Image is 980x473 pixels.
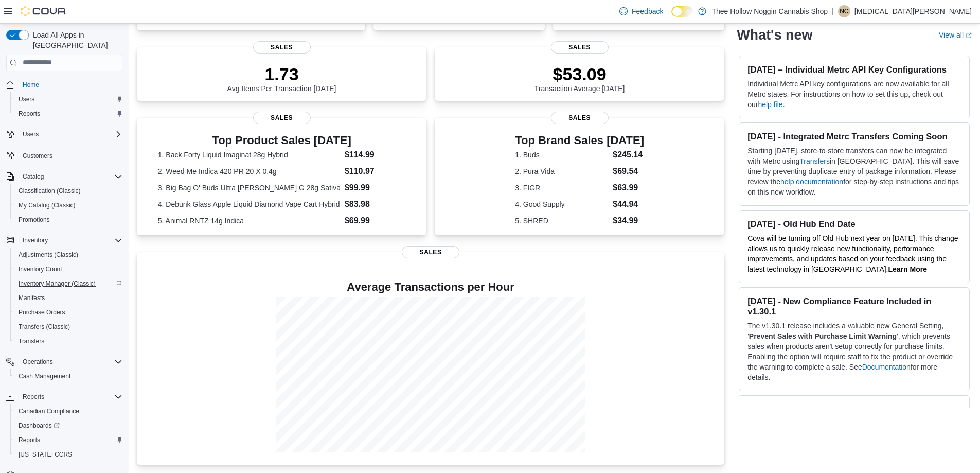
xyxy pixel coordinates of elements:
button: Canadian Compliance [10,404,127,418]
dt: 4. Debunk Glass Apple Liquid Diamond Vape Cart Hybrid [158,199,341,209]
button: Inventory Manager (Classic) [10,276,127,291]
span: Reports [19,391,122,403]
p: Individual Metrc API key configurations are now available for all Metrc states. For instructions ... [747,79,961,110]
p: Starting [DATE], store-to-store transfers can now be integrated with Metrc using in [GEOGRAPHIC_D... [747,146,961,197]
h4: Average Transactions per Hour [145,281,716,293]
a: Transfers [799,157,830,165]
span: Canadian Compliance [19,407,79,415]
p: [MEDICAL_DATA][PERSON_NAME] [854,5,972,17]
span: Reports [14,108,122,120]
button: Operations [19,356,57,368]
span: Cash Management [14,370,122,382]
button: Home [2,77,127,92]
div: Transaction Average [DATE] [534,64,625,93]
dt: 4. Good Supply [515,199,609,209]
strong: Prevent Sales with Purchase Limit Warning [749,332,897,340]
span: Users [19,95,34,103]
dt: 1. Buds [515,150,609,160]
a: My Catalog (Classic) [14,199,80,212]
a: Adjustments (Classic) [14,249,82,261]
span: Sales [253,112,311,124]
span: Dark Mode [671,17,672,17]
span: Transfers (Classic) [14,321,122,333]
button: Cash Management [10,369,127,383]
button: Users [19,128,43,141]
span: Transfers [14,335,122,347]
p: | [832,5,834,17]
dt: 3. Big Bag O' Buds Ultra [PERSON_NAME] G 28g Sativa [158,183,341,193]
h2: What's new [737,27,812,43]
button: Reports [2,390,127,404]
span: Cash Management [19,372,70,380]
a: Customers [19,150,57,162]
input: Dark Mode [671,6,693,17]
span: Inventory Manager (Classic) [19,279,96,288]
button: Inventory [19,234,52,247]
a: help file [758,100,782,109]
a: Inventory Manager (Classic) [14,277,100,290]
span: Users [23,130,39,138]
span: Reports [19,436,40,444]
span: Reports [14,434,122,446]
a: Feedback [615,1,667,22]
a: Reports [14,108,44,120]
a: Documentation [862,363,911,371]
dt: 3. FIGR [515,183,609,193]
button: Reports [19,391,48,403]
a: Dashboards [10,418,127,433]
button: Reports [10,107,127,121]
span: Transfers (Classic) [19,323,70,331]
p: $53.09 [534,64,625,84]
span: Customers [19,149,122,162]
span: Promotions [14,214,122,226]
dd: $245.14 [613,149,644,161]
a: help documentation [780,178,843,186]
h3: Top Product Sales [DATE] [158,134,406,147]
button: Customers [2,148,127,163]
span: Catalog [19,170,122,183]
dt: 2. Pura Vida [515,166,609,177]
dd: $110.97 [345,165,405,178]
svg: External link [966,32,972,39]
button: Promotions [10,213,127,227]
dd: $114.99 [345,149,405,161]
span: Canadian Compliance [14,405,122,417]
span: Users [14,93,122,106]
span: Transfers [19,337,44,345]
button: Adjustments (Classic) [10,248,127,262]
dd: $99.99 [345,182,405,194]
button: Transfers (Classic) [10,320,127,334]
button: Users [2,127,127,142]
span: Purchase Orders [14,306,122,319]
span: Reports [23,393,44,401]
span: Sales [551,112,609,124]
span: NC [840,5,848,17]
span: Promotions [19,216,50,224]
button: Reports [10,433,127,447]
span: Operations [19,356,122,368]
a: Purchase Orders [14,306,69,319]
button: My Catalog (Classic) [10,198,127,213]
dd: $83.98 [345,198,405,211]
span: Catalog [23,172,44,181]
span: Users [19,128,122,141]
a: View allExternal link [939,31,972,39]
span: My Catalog (Classic) [14,199,122,212]
span: Adjustments (Classic) [19,251,78,259]
span: Washington CCRS [14,448,122,461]
a: Classification (Classic) [14,185,85,197]
button: Classification (Classic) [10,184,127,198]
p: Thee Hollow Noggin Cannabis Shop [711,5,828,17]
span: Cova will be turning off Old Hub next year on [DATE]. This change allows us to quickly release ne... [747,234,958,273]
dt: 2. Weed Me Indica 420 PR 20 X 0.4g [158,166,341,177]
dt: 1. Back Forty Liquid Imaginat 28g Hybrid [158,150,341,160]
span: Dashboards [19,422,60,430]
button: Purchase Orders [10,305,127,320]
a: Canadian Compliance [14,405,83,417]
span: Manifests [19,294,45,302]
dt: 5. SHRED [515,216,609,226]
a: Users [14,93,39,106]
button: Users [10,92,127,107]
strong: Learn More [888,265,927,273]
dd: $44.94 [613,198,644,211]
